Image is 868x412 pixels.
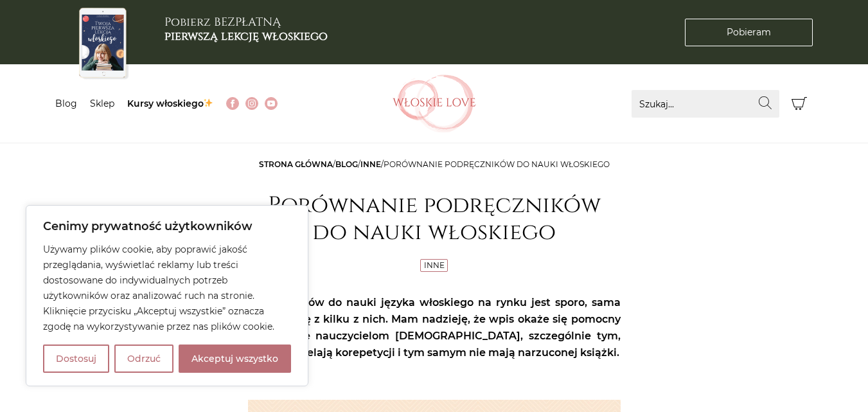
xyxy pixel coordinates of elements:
[786,90,813,118] button: Koszyk
[393,75,476,132] img: Włoskielove
[685,19,813,46] a: Pobieram
[43,242,291,334] p: Używamy plików cookie, aby poprawić jakość przeglądania, wyświetlać reklamy lub treści dostosowan...
[360,159,381,169] a: Inne
[424,260,445,270] a: Inne
[204,98,213,107] img: ✨
[335,159,358,169] a: Blog
[248,294,621,361] p: Podręczników do nauki języka włoskiego na rynku jest sporo, sama uczyłam się z kilku z nich. Mam ...
[259,159,610,169] span: / / /
[164,15,328,43] h3: Pobierz BEZPŁATNĄ
[114,345,173,373] button: Odrzuć
[259,159,333,169] a: Strona główna
[632,90,779,118] input: Szukaj...
[727,26,771,39] span: Pobieram
[43,345,109,373] button: Dostosuj
[43,219,291,234] p: Cenimy prywatność użytkowników
[90,98,114,109] a: Sklep
[384,159,610,169] span: Porównanie podręczników do nauki włoskiego
[179,345,291,373] button: Akceptuj wszystko
[55,98,77,109] a: Blog
[248,192,621,246] h1: Porównanie podręczników do nauki włoskiego
[127,98,214,109] a: Kursy włoskiego
[164,28,328,44] b: pierwszą lekcję włoskiego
